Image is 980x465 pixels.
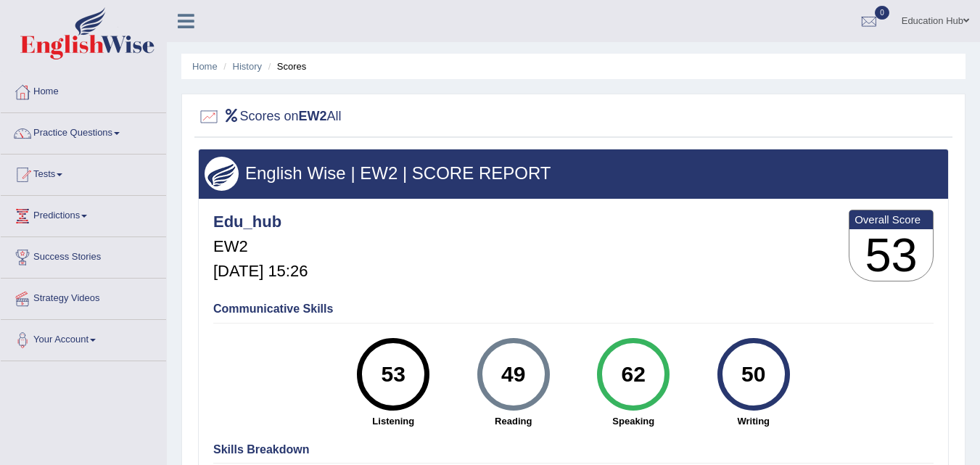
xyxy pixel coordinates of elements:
a: Strategy Videos [1,279,166,315]
li: Scores [265,59,307,73]
h4: Skills Breakdown [213,443,934,456]
b: EW2 [299,109,327,123]
a: Success Stories [1,237,166,273]
img: wings.png [205,157,239,191]
div: 53 [367,344,420,405]
strong: Reading [461,414,567,428]
h4: Communicative Skills [213,303,934,316]
strong: Writing [701,414,807,428]
div: 62 [607,344,660,405]
a: Tests [1,155,166,191]
a: Predictions [1,196,166,232]
b: Overall Score [855,213,928,226]
h5: [DATE] 15:26 [213,263,308,280]
h4: Edu_hub [213,213,308,231]
span: 0 [875,6,889,20]
h3: English Wise | EW2 | SCORE REPORT [205,164,942,183]
a: Home [1,72,166,108]
div: 49 [487,344,540,405]
strong: Speaking [581,414,687,428]
strong: Listening [341,414,447,428]
a: Your Account [1,320,166,356]
h2: Scores on All [198,106,342,128]
div: 50 [727,344,780,405]
a: History [233,61,262,72]
h3: 53 [849,229,933,281]
a: Practice Questions [1,113,166,149]
h5: EW2 [213,238,308,255]
a: Home [192,61,218,72]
